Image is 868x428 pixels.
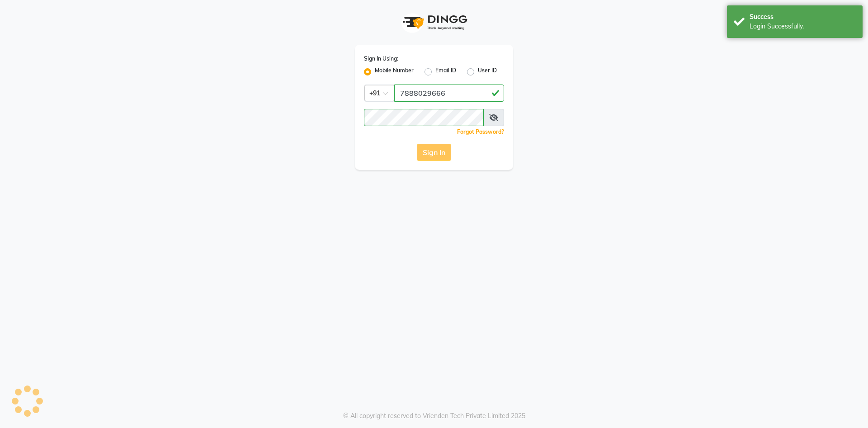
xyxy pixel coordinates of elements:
div: Login Successfully. [750,22,856,31]
a: Forgot Password? [457,128,504,135]
img: logo1.svg [398,9,470,36]
label: Sign In Using: [364,55,398,63]
label: Mobile Number [375,66,414,77]
input: Username [364,109,484,126]
input: Username [394,85,504,102]
label: User ID [478,66,497,77]
div: Success [750,12,856,22]
label: Email ID [435,66,456,77]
